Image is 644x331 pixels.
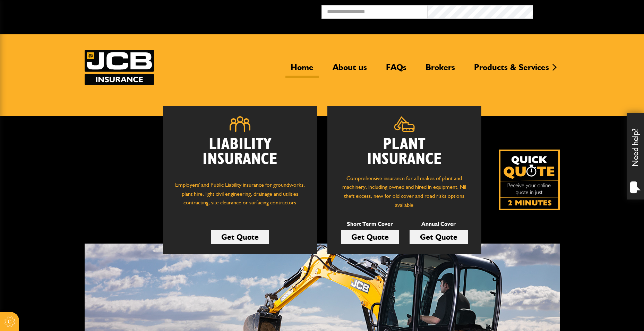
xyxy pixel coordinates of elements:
button: Broker Login [533,5,639,16]
div: Need help? [627,113,644,200]
p: Comprehensive insurance for all makes of plant and machinery, including owned and hired in equipm... [338,174,471,209]
a: Home [285,62,319,78]
p: Short Term Cover [341,220,399,229]
a: Get your insurance quote isn just 2-minutes [499,150,560,210]
a: Get Quote [410,230,468,244]
p: Annual Cover [410,220,468,229]
a: Get Quote [341,230,399,244]
a: FAQs [381,62,412,78]
a: Get Quote [211,230,269,244]
a: Brokers [420,62,460,78]
h2: Plant Insurance [338,137,471,167]
a: JCB Insurance Services [85,50,154,85]
p: Employers' and Public Liability insurance for groundworks, plant hire, light civil engineering, d... [173,180,307,214]
img: JCB Insurance Services logo [85,50,154,85]
h2: Liability Insurance [173,137,307,174]
a: About us [327,62,372,78]
img: Quick Quote [499,150,560,210]
a: Products & Services [469,62,554,78]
